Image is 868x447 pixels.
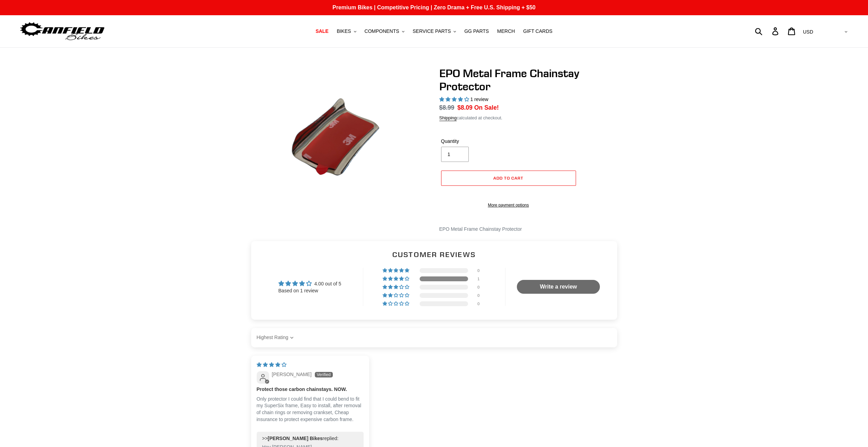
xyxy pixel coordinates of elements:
[337,28,351,34] span: BIKES
[441,171,576,186] button: Add to cart
[517,280,600,294] a: Write a review
[497,28,515,34] span: MERCH
[439,115,457,121] a: Shipping
[470,97,488,102] span: 1 review
[262,435,358,442] div: >> replied:
[278,288,341,294] div: Based on 1 review
[257,386,364,393] b: Protect those carbon chainstays. NOW.
[257,249,612,259] h2: Customer Reviews
[439,226,623,233] div: EPO Metal Frame Chainstay Protector
[523,28,552,34] span: GIFT CARDS
[441,138,507,145] label: Quantity
[361,27,408,36] button: COMPONENTS
[19,20,106,42] img: Canfield Bikes
[439,104,455,111] s: $8.99
[383,276,410,281] div: 100% (1) reviews with 4 star rating
[314,281,341,286] span: 4.00 out of 5
[759,24,776,39] input: Search
[464,28,489,34] span: GG PARTS
[365,28,399,34] span: COMPONENTS
[268,436,323,441] b: [PERSON_NAME] Bikes
[413,28,451,34] span: SERVICE PARTS
[333,27,359,36] button: BIKES
[461,27,492,36] a: GG PARTS
[278,280,341,288] div: Average rating is 4.00 stars
[272,372,312,377] span: [PERSON_NAME]
[439,97,470,102] span: 4.00 stars
[441,202,576,208] a: More payment options
[493,175,523,181] span: Add to cart
[312,27,332,36] a: SALE
[257,396,364,423] p: Only protector I could find that I could bend to fit my SuperSix frame, Easy to install, after re...
[494,27,518,36] a: MERCH
[520,27,556,36] a: GIFT CARDS
[439,115,623,121] div: calculated at checkout.
[316,28,328,34] span: SALE
[457,104,473,111] span: $8.09
[257,362,286,367] span: 4 star review
[477,276,486,281] div: 1
[474,103,499,112] span: On Sale!
[439,67,623,93] h1: EPO Metal Frame Chainstay Protector
[409,27,459,36] button: SERVICE PARTS
[257,331,295,345] select: Sort dropdown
